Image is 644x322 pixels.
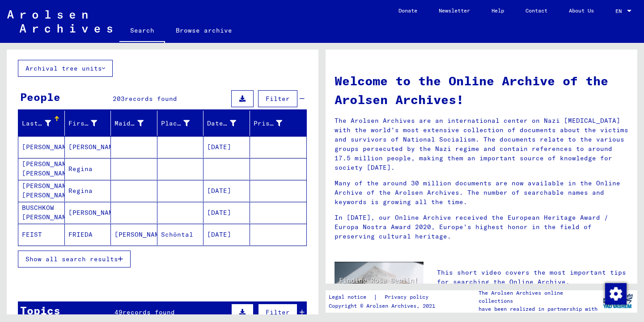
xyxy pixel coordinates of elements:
button: Show all search results [18,251,131,268]
span: Show all search results [25,255,118,263]
mat-cell: [PERSON_NAME] [PERSON_NAME] [18,158,65,180]
div: Date of Birth [207,116,250,130]
a: Browse archive [165,20,243,41]
mat-cell: Regina [65,158,111,180]
div: | [329,293,439,302]
div: Prisoner # [254,116,296,130]
span: records found [125,95,177,103]
p: This short video covers the most important tips for searching the Online Archive. [437,268,628,287]
div: Prisoner # [254,119,283,128]
mat-cell: [PERSON_NAME] [65,136,111,158]
p: have been realized in partnership with [479,305,598,313]
span: records found [123,308,175,316]
mat-cell: FEIST [18,224,65,245]
mat-header-cell: First Name [65,111,111,136]
mat-header-cell: Last Name [18,111,65,136]
span: Filter [266,308,290,316]
div: Place of Birth [161,119,190,128]
button: Filter [258,304,297,321]
img: yv_logo.png [601,290,635,312]
p: In [DATE], our Online Archive received the European Heritage Award / Europa Nostra Award 2020, Eu... [335,213,628,241]
mat-header-cell: Place of Birth [157,111,204,136]
mat-cell: [DATE] [203,224,250,245]
mat-cell: [DATE] [203,202,250,223]
mat-cell: BUSCHKOW [PERSON_NAME] [18,202,65,223]
div: First Name [68,116,111,130]
p: The Arolsen Archives are an international center on Nazi [MEDICAL_DATA] with the world’s most ext... [335,116,628,172]
h1: Welcome to the Online Archive of the Arolsen Archives! [335,71,628,109]
a: Search [119,20,165,43]
div: Last Name [22,119,51,128]
img: Change consent [605,283,627,305]
div: Place of Birth [161,116,203,130]
span: EN [615,8,625,14]
mat-cell: [PERSON_NAME] [PERSON_NAME] [18,180,65,201]
mat-cell: [DATE] [203,136,250,158]
mat-cell: Regina [65,180,111,201]
mat-header-cell: Maiden Name [111,111,157,136]
mat-cell: FRIEDA [65,224,111,245]
div: Last Name [22,116,64,130]
div: People [20,89,60,105]
p: The Arolsen Archives online collections [479,289,598,305]
div: First Name [68,119,97,128]
span: Filter [266,95,290,103]
a: Legal notice [329,293,373,302]
mat-header-cell: Prisoner # [250,111,307,136]
mat-cell: [PERSON_NAME] [111,224,157,245]
p: Many of the around 30 million documents are now available in the Online Archive of the Arolsen Ar... [335,179,628,207]
mat-cell: [PERSON_NAME] [18,136,65,158]
mat-cell: [PERSON_NAME] [65,202,111,223]
span: 49 [114,308,123,316]
button: Filter [258,90,297,107]
img: video.jpg [335,262,424,310]
div: Topics [20,302,60,318]
mat-header-cell: Date of Birth [203,111,250,136]
div: Maiden Name [114,116,157,130]
p: Copyright © Arolsen Archives, 2021 [329,302,439,310]
img: Arolsen_neg.svg [7,10,112,33]
mat-cell: [DATE] [203,180,250,201]
button: Archival tree units [18,60,113,77]
div: Maiden Name [114,119,144,128]
span: 203 [113,95,125,103]
div: Date of Birth [207,119,236,128]
a: Privacy policy [377,293,439,302]
mat-cell: Schöntal [157,224,204,245]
